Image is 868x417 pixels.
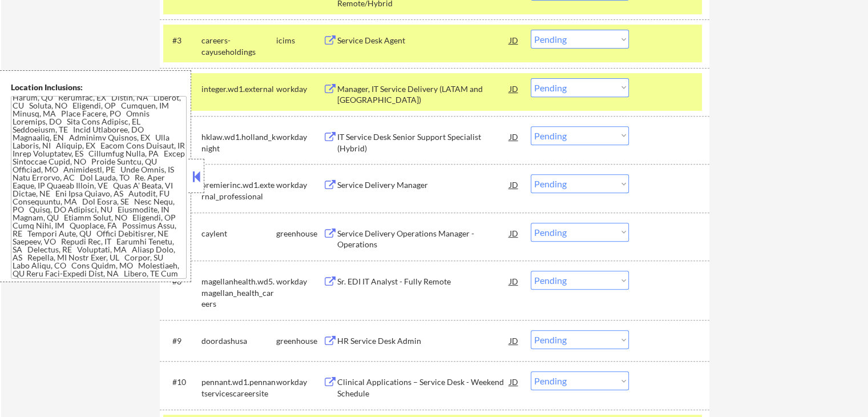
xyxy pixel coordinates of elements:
div: Service Delivery Operations Manager - Operations [337,228,510,250]
div: JD [508,223,520,243]
div: workday [276,276,323,287]
div: icims [276,35,323,46]
div: JD [508,126,520,147]
div: caylent [201,228,276,239]
div: HR Service Desk Admin [337,335,510,347]
div: #9 [172,335,192,347]
div: Clinical Applications – Service Desk - Weekend Schedule [337,376,510,399]
div: integer.wd1.external [201,83,276,95]
div: workday [276,131,323,143]
div: #3 [172,35,192,46]
div: careers-cayuseholdings [201,35,276,57]
div: Location Inclusions: [11,82,187,93]
div: Service Delivery Manager [337,179,510,191]
div: workday [276,376,323,388]
div: magellanhealth.wd5.magellan_health_careers [201,276,276,310]
div: JD [508,371,520,392]
div: Manager, IT Service Delivery (LATAM and [GEOGRAPHIC_DATA]) [337,83,510,106]
div: workday [276,83,323,95]
div: premierinc.wd1.external_professional [201,179,276,202]
div: JD [508,174,520,195]
div: Sr. EDI IT Analyst - Fully Remote [337,276,510,287]
div: Service Desk Agent [337,35,510,46]
div: JD [508,78,520,99]
div: workday [276,179,323,191]
div: greenhouse [276,335,323,347]
div: IT Service Desk Senior Support Specialist (Hybrid) [337,131,510,154]
div: pennant.wd1.pennantservicescareersite [201,376,276,399]
div: JD [508,330,520,351]
div: JD [508,271,520,291]
div: hklaw.wd1.holland_knight [201,131,276,154]
div: greenhouse [276,228,323,239]
div: #10 [172,376,192,388]
div: JD [508,30,520,50]
div: doordashusa [201,335,276,347]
